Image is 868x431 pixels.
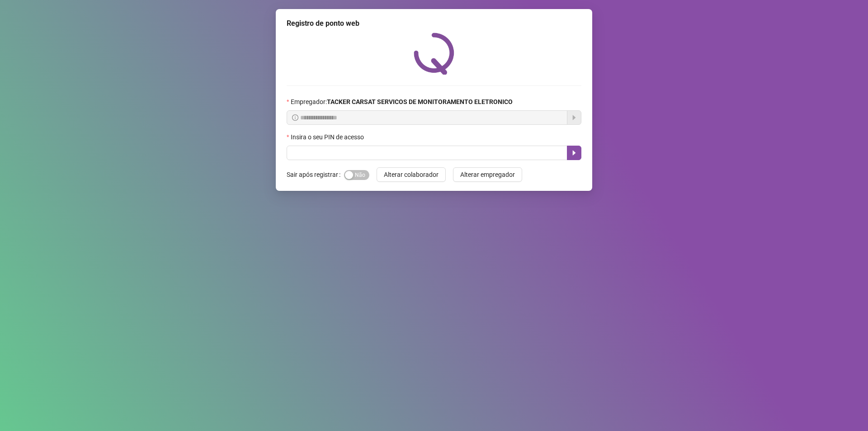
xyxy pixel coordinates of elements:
[571,149,578,156] span: caret-right
[291,97,513,107] span: Empregador :
[287,167,344,182] label: Sair após registrar
[292,114,298,121] span: info-circle
[384,170,439,180] span: Alterar colaborador
[327,98,513,105] strong: TACKER CARSAT SERVICOS DE MONITORAMENTO ELETRONICO
[414,33,454,75] img: QRPoint
[453,167,522,182] button: Alterar empregador
[287,132,370,142] label: Insira o seu PIN de acesso
[460,170,515,180] span: Alterar empregador
[377,167,446,182] button: Alterar colaborador
[287,18,581,29] div: Registro de ponto web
